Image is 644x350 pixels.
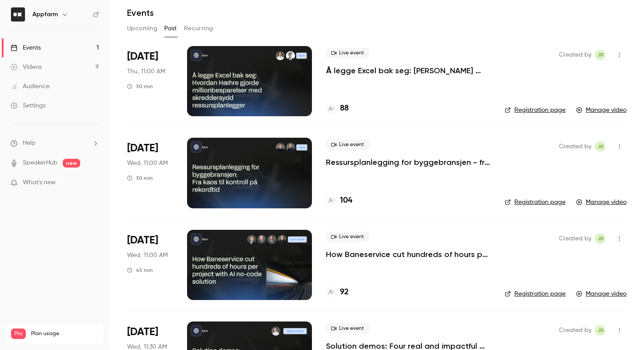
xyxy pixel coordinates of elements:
h4: 88 [340,103,349,114]
div: Settings [11,101,46,110]
span: Plan usage [31,330,99,337]
span: [DATE] [127,141,158,155]
span: [DATE] [127,325,158,339]
h6: Appfarm [32,10,58,19]
div: Aug 20 Wed, 11:00 AM (Europe/Oslo) [127,138,173,208]
span: [DATE] [127,233,158,247]
span: Help [23,139,35,148]
span: Created by [559,325,591,336]
span: Julie Remen [595,141,605,152]
span: Thu, 11:00 AM [127,67,165,76]
span: What's new [23,178,56,187]
span: Julie Remen [595,233,605,244]
a: 104 [326,195,352,207]
span: JR [597,141,604,152]
span: JR [597,50,604,60]
span: Live event [326,139,369,150]
a: SpeakerHub [23,158,57,168]
a: How Baneservice cut hundreds of hours per project with AI no-code solution [326,249,491,260]
button: Upcoming [127,21,157,36]
a: Ressursplanlegging for byggebransjen - fra kaos til kontroll på rekordtid [326,157,491,168]
h4: 104 [340,195,352,207]
div: Videos [11,63,42,71]
a: 88 [326,103,349,114]
span: Live event [326,232,369,242]
a: Registration page [505,106,566,114]
div: Audience [11,82,50,91]
div: Sep 18 Thu, 11:00 AM (Europe/Oslo) [127,46,173,116]
span: Julie Remen [595,50,605,60]
a: Å legge Excel bak seg: [PERSON_NAME] gjorde millionbesparelser med skreddersydd ressursplanlegger [326,65,491,76]
div: 30 min [127,175,153,182]
li: help-dropdown-opener [11,139,99,148]
a: Registration page [505,289,566,298]
span: Wed, 11:00 AM [127,251,168,260]
div: 30 min [127,83,153,90]
span: Created by [559,141,591,152]
span: [DATE] [127,50,158,64]
span: Wed, 11:00 AM [127,159,168,168]
h4: 92 [340,286,349,298]
span: JR [597,233,604,244]
span: Live event [326,48,369,58]
span: new [63,159,80,168]
button: Past [164,21,177,36]
div: Events [11,43,41,52]
span: Created by [559,50,591,60]
a: Manage video [576,106,626,114]
span: Julie Remen [595,325,605,336]
span: Pro [11,329,26,339]
div: Jun 11 Wed, 11:00 AM (Europe/Oslo) [127,230,173,300]
iframe: Noticeable Trigger [88,179,99,187]
a: Manage video [576,198,626,207]
span: Created by [559,233,591,244]
div: 45 min [127,267,153,274]
h1: Events [127,7,154,18]
button: Recurring [184,21,213,36]
img: Appfarm [11,7,25,21]
a: Registration page [505,198,566,207]
span: JR [597,325,604,336]
a: Manage video [576,289,626,298]
span: Live event [326,323,369,334]
a: 92 [326,286,349,298]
